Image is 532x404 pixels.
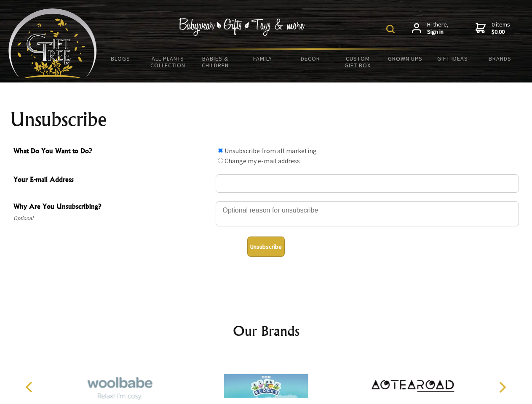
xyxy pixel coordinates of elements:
[412,21,449,36] a: Hi there,Sign in
[381,50,429,67] a: Grown Ups
[17,321,516,341] h2: Our Brands
[97,50,144,67] a: BLOGS
[179,18,305,36] img: Babywear - Gifts - Toys & more
[427,28,449,36] strong: Sign in
[218,158,223,163] input: What Do You Want to Do?
[427,21,449,36] span: Hi there,
[476,21,510,36] a: 0 items$0.00
[13,201,211,213] span: Why Are You Unsubscribing?
[216,201,519,226] textarea: Why Are You Unsubscribing?
[192,50,239,74] a: Babies & Children
[144,50,192,74] a: All Plants Collection
[10,109,522,130] h1: Unsubscribe
[429,50,476,67] a: Gift Ideas
[13,146,211,158] span: What Do You Want to Do?
[218,148,223,153] input: What Do You Want to Do?
[13,174,211,186] span: Your E-mail Address
[493,378,511,396] button: Next
[13,213,211,223] span: Optional
[492,21,510,36] span: 0 items
[334,50,382,74] a: Custom Gift Box
[286,50,334,67] a: Decor
[8,8,97,78] img: Babyware - Gifts - Toys and more...
[225,146,317,155] label: Unsubscribe from all marketing
[476,50,524,67] a: Brands
[247,237,285,257] button: Unsubscribe
[225,157,300,165] label: Change my e-mail address
[239,50,287,67] a: Family
[21,378,40,396] button: Previous
[386,25,395,33] img: product search
[492,28,510,36] strong: $0.00
[216,174,519,193] input: Your E-mail Address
